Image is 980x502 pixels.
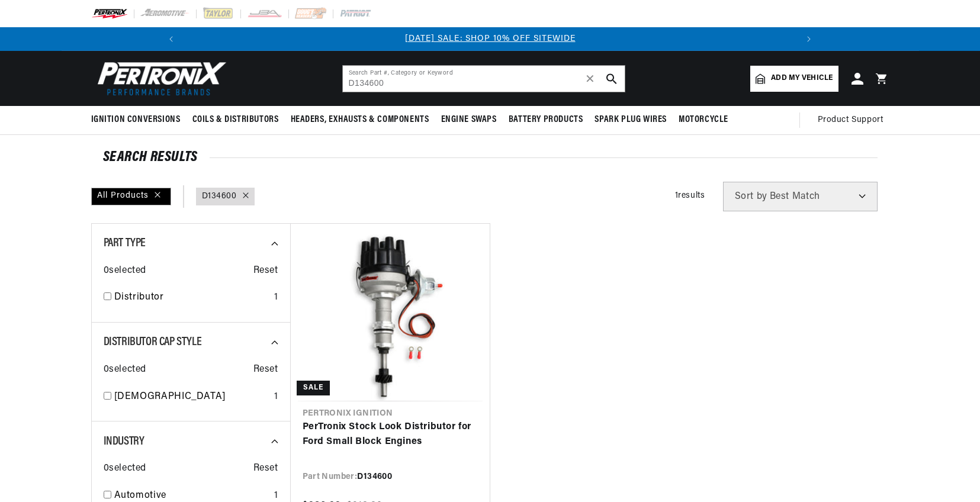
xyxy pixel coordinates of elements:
[114,290,269,305] a: Distributor
[104,436,144,448] span: Industry
[771,73,833,84] span: Add my vehicle
[818,114,883,127] span: Product Support
[818,106,889,134] summary: Product Support
[104,362,146,378] span: 0 selected
[750,66,838,92] a: Add my vehicle
[595,114,667,126] span: Spark Plug Wires
[435,106,503,134] summary: Engine Swaps
[599,66,625,92] button: search button
[589,106,673,134] summary: Spark Plug Wires
[274,390,278,405] div: 1
[253,263,278,279] span: Reset
[274,290,278,305] div: 1
[62,27,919,51] slideshow-component: Translation missing: en.sections.announcements.announcement_bar
[104,461,146,477] span: 0 selected
[91,188,171,205] div: All Products
[441,114,497,126] span: Engine Swaps
[291,114,429,126] span: Headers, Exhausts & Components
[303,420,478,450] a: PerTronix Stock Look Distributor for Ford Small Block Engines
[91,58,227,99] img: Pertronix
[104,336,202,348] span: Distributor Cap Style
[114,390,269,405] a: [DEMOGRAPHIC_DATA]
[104,237,146,249] span: Part Type
[159,27,183,51] button: Translation missing: en.sections.announcements.previous_announcement
[104,263,146,279] span: 0 selected
[503,106,589,134] summary: Battery Products
[679,114,728,126] span: Motorcycle
[405,34,576,43] a: [DATE] SALE: SHOP 10% OFF SITEWIDE
[91,106,187,134] summary: Ignition Conversions
[673,106,734,134] summary: Motorcycle
[183,33,797,46] div: Announcement
[285,106,435,134] summary: Headers, Exhausts & Components
[202,190,237,203] a: D134600
[187,106,285,134] summary: Coils & Distributors
[509,114,583,126] span: Battery Products
[723,182,878,211] select: Sort by
[797,27,821,51] button: Translation missing: en.sections.announcements.next_announcement
[103,152,878,163] div: SEARCH RESULTS
[253,461,278,477] span: Reset
[343,66,625,92] input: Search Part #, Category or Keyword
[183,33,797,46] div: 1 of 3
[91,114,181,126] span: Ignition Conversions
[192,114,279,126] span: Coils & Distributors
[675,191,705,200] span: 1 results
[253,362,278,378] span: Reset
[735,192,767,201] span: Sort by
